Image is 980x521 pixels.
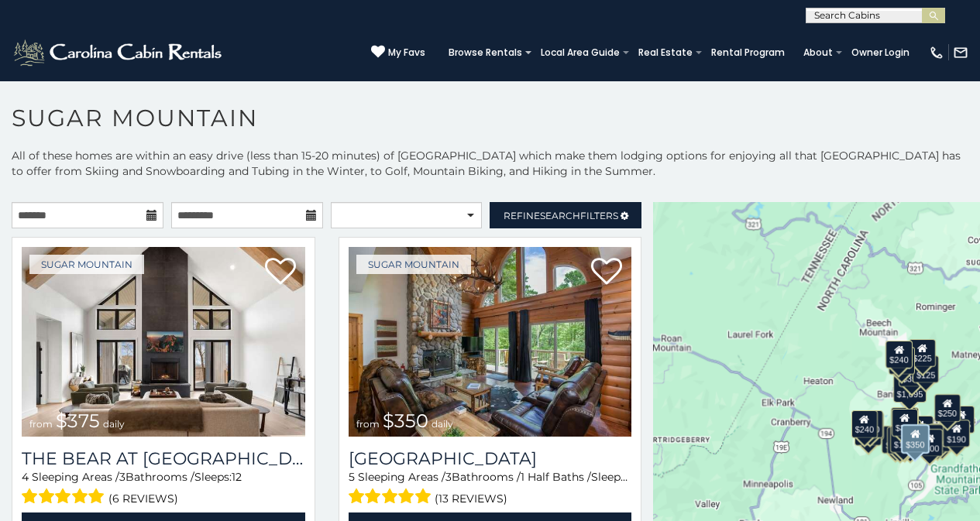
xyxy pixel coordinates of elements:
div: $240 [885,341,912,368]
div: $1,095 [893,375,927,403]
a: Rental Program [703,42,793,63]
a: About [796,42,841,63]
a: RefineSearchFilters [490,202,641,228]
span: $350 [383,410,428,432]
div: $175 [890,425,916,453]
div: $300 [892,409,918,437]
span: 4 [22,470,29,484]
a: [GEOGRAPHIC_DATA] [349,448,632,469]
span: 12 [232,470,242,484]
span: from [29,418,53,430]
div: $500 [916,429,943,457]
span: 1 Half Baths / [521,470,591,484]
span: 12 [628,470,638,484]
a: The Bear At [GEOGRAPHIC_DATA] [22,448,305,469]
span: 3 [119,470,126,484]
a: Sugar Mountain [29,255,144,274]
img: Grouse Moor Lodge [349,247,632,437]
img: White-1-2.png [12,37,226,68]
div: Sleeping Areas / Bathrooms / Sleeps: [22,469,305,509]
div: $240 [851,410,878,438]
img: mail-regular-white.png [953,45,968,60]
span: $375 [56,410,100,432]
h3: The Bear At Sugar Mountain [22,448,305,469]
div: $350 [901,424,929,454]
div: Sleeping Areas / Bathrooms / Sleeps: [349,469,632,509]
div: $155 [948,406,975,434]
span: 5 [349,470,355,484]
a: Real Estate [631,42,700,63]
span: Search [540,210,580,221]
div: $195 [924,424,951,452]
img: The Bear At Sugar Mountain [22,247,305,437]
a: Browse Rentals [441,42,530,63]
a: Owner Login [844,42,917,63]
a: The Bear At Sugar Mountain from $375 daily [22,247,305,437]
span: 3 [445,470,452,484]
img: phone-regular-white.png [929,45,944,60]
span: (6 reviews) [108,488,178,509]
div: $250 [934,394,961,422]
span: Refine Filters [504,210,618,221]
span: daily [103,418,125,430]
span: My Favs [388,46,425,60]
a: Local Area Guide [533,42,628,63]
span: from [356,418,380,430]
h3: Grouse Moor Lodge [349,448,632,469]
div: $200 [907,416,934,444]
div: $155 [887,427,913,454]
a: Add to favorites [591,256,622,289]
a: My Favs [371,45,425,60]
a: Sugar Mountain [356,255,471,274]
a: Grouse Moor Lodge from $350 daily [349,247,632,437]
div: $125 [913,355,939,383]
span: daily [432,418,453,430]
a: Add to favorites [265,256,296,289]
span: (13 reviews) [435,488,507,509]
div: $225 [909,339,935,367]
div: $190 [891,407,917,435]
div: $190 [943,420,969,447]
